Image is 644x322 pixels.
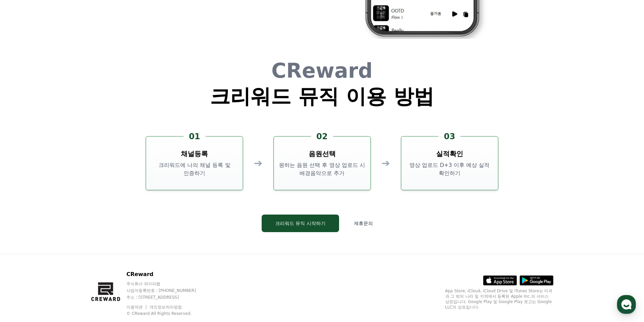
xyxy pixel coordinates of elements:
div: 02 [311,131,333,142]
button: 제휴문의 [344,215,382,232]
p: 사업자등록번호 : [PHONE_NUMBER] [126,288,209,293]
a: 이용약관 [126,305,148,309]
span: 대화 [62,225,70,230]
div: ➔ [254,157,262,169]
h3: 음원선택 [309,149,336,158]
p: 주식회사 와이피랩 [126,281,209,287]
a: 홈 [2,214,45,231]
p: © CReward All Rights Reserved. [126,311,209,316]
h1: 크리워드 뮤직 이용 방법 [210,86,434,106]
p: 영상 업로드 D+3 이후 예상 실적 확인하기 [404,161,495,177]
p: 크리워드에 나의 채널 등록 및 인증하기 [149,161,240,177]
a: 설정 [87,214,130,231]
a: 개인정보처리방침 [149,305,182,309]
p: App Store, iCloud, iCloud Drive 및 iTunes Store는 미국과 그 밖의 나라 및 지역에서 등록된 Apple Inc.의 서비스 상표입니다. Goo... [445,288,553,310]
h3: 채널등록 [181,149,208,158]
h3: 실적확인 [436,149,463,158]
h1: CReward [210,60,434,81]
button: 크리워드 뮤직 시작하기 [262,215,339,232]
span: 홈 [21,224,25,230]
div: ➔ [382,157,390,169]
a: 대화 [45,214,87,231]
p: 주소 : [STREET_ADDRESS] [126,295,209,300]
p: CReward [126,270,209,278]
span: 설정 [104,224,113,230]
div: 01 [184,131,206,142]
p: 원하는 음원 선택 후 영상 업로드 시 배경음악으로 추가 [277,161,368,177]
div: 03 [438,131,460,142]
